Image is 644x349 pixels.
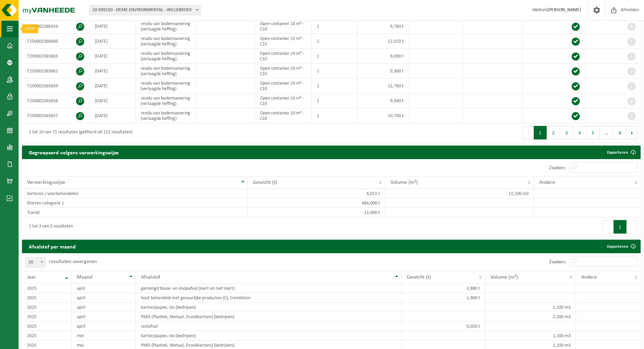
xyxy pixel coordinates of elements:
span: 10-939150 - DEME ENVIRONMENTAL - WILLEBROEK [90,5,200,15]
span: Maand [77,275,92,280]
td: 0,020 t [402,322,485,331]
td: 1 [312,93,357,108]
span: Gewicht (t) [253,180,277,185]
td: 8,015 t [248,189,386,198]
td: Open container 10 m³ - C10 [255,93,312,108]
button: Previous [523,126,534,139]
label: resultaten weergeven [49,259,97,264]
button: 1 [614,220,627,234]
span: Afvalstof [141,275,160,280]
td: 1,100 m3 [485,331,576,341]
td: restafval [136,322,402,331]
label: Zoeken: [549,165,566,171]
td: 2,200 m3 [485,312,576,322]
td: 9,940 t [357,93,409,108]
td: T250002365659 [22,79,90,93]
td: 2025 [22,303,72,312]
span: Andere [539,180,555,185]
button: Previous [603,220,614,234]
button: 5 [587,126,600,139]
td: 1 [312,34,357,49]
td: april [72,293,136,303]
td: 2025 [22,284,72,293]
td: [DATE] [90,34,136,49]
td: 2025 [22,331,72,341]
td: Storten categorie 1 [22,198,248,208]
td: karton/papier, los (bedrijven) [136,331,402,341]
td: residu van bodemsanering (verlaagde heffing) [136,79,196,93]
button: Next [627,126,637,139]
td: [DATE] [90,49,136,64]
div: 1 tot 10 van 71 resultaten (gefilterd uit 112 resultaten) [25,127,133,139]
td: 10,700 t [357,108,409,123]
td: residu van bodemsanering (verlaagde heffing) [136,93,196,108]
span: 10 [25,257,46,267]
td: residu van bodemsanering (verlaagde heffing) [136,64,196,79]
td: 484,000 t [248,198,386,208]
td: 1 [312,108,357,123]
h2: Gegroepeerd volgens verwerkingswijze [22,146,125,159]
td: 12,100 m3 [385,189,534,198]
td: T250002365658 [22,93,90,108]
a: Exporteren [602,240,640,253]
td: Open container 10 m³ - C10 [255,19,312,34]
td: T250002365657 [22,108,90,123]
span: Volume (m³) [491,275,518,280]
td: residu van bodemsanering (verlaagde heffing) [136,108,196,123]
td: 1,100 m3 [485,303,576,312]
td: Open container 10 m³ - C10 [255,64,312,79]
td: [DATE] [90,108,136,123]
td: T250002365663 [22,49,90,64]
td: 1,900 t [402,293,485,303]
td: 12,760 t [357,79,409,93]
td: hout behandeld met gevaarlijke producten (C), treinbilzen [136,293,402,303]
td: T250002380433 [22,19,90,34]
a: Exporteren [602,146,640,159]
td: [DATE] [90,79,136,93]
td: 2,880 t [402,284,485,293]
td: Open container 10 m³ - C10 [255,49,312,64]
span: Gewicht (t) [407,275,431,280]
td: 12,600 t [248,208,386,217]
td: 9,300 t [357,64,409,79]
td: residu van bodemsanering (verlaagde heffing) [136,19,196,34]
td: Transit [22,208,248,217]
td: 9,780 t [357,19,409,34]
td: 2025 [22,312,72,322]
td: 2025 [22,322,72,331]
td: 2025 [22,293,72,303]
td: april [72,312,136,322]
td: PMD (Plastiek, Metaal, Drankkartons) (bedrijven) [136,312,402,322]
td: Sorteren / voorbehandelen [22,189,248,198]
td: T250002365662 [22,64,90,79]
td: [DATE] [90,93,136,108]
strong: [PERSON_NAME] [547,7,581,13]
td: [DATE] [90,64,136,79]
label: Zoeken: [549,259,566,265]
td: april [72,322,136,331]
td: Open container 10 m³ - C10 [255,79,312,93]
button: 2 [547,126,560,139]
td: T250002366606 [22,34,90,49]
div: 1 tot 3 van 3 resultaten [25,221,73,233]
td: 1 [312,49,357,64]
span: Jaar [27,275,36,280]
button: 3 [560,126,573,139]
span: Volume (m³) [390,180,418,185]
td: karton/papier, los (bedrijven) [136,303,402,312]
td: residu van bodemsanering (verlaagde heffing) [136,34,196,49]
span: Andere [581,275,597,280]
button: 4 [573,126,587,139]
span: Verwerkingswijze [27,180,65,185]
td: gemengd bouw- en sloopafval (inert en niet inert) [136,284,402,293]
button: Next [627,220,637,234]
td: [DATE] [90,19,136,34]
td: mei [72,331,136,341]
td: 1 [312,19,357,34]
td: 1 [312,79,357,93]
td: 12,010 t [357,34,409,49]
h2: Afvalstof per maand [22,240,82,253]
td: Open container 15 m³ - C15 [255,34,312,49]
button: 1 [534,126,547,139]
td: april [72,303,136,312]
